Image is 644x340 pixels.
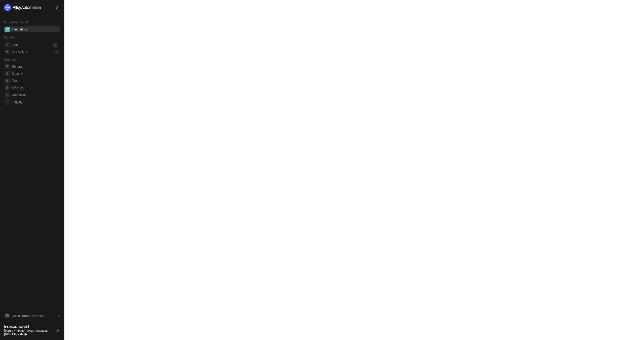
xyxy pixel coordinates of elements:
[5,313,10,318] span: documentation
[4,4,60,11] a: logo
[5,92,10,98] span: credentials
[5,64,10,69] span: general
[4,313,60,319] a: Knowledge Base
[12,78,59,84] span: Team
[5,49,10,54] span: icon-app-actions
[12,27,28,32] div: Integrations
[53,42,58,48] span: icon-loader
[57,313,62,318] span: document-arrow
[12,42,18,47] div: Logs
[5,71,10,76] span: security
[56,27,59,31] div: 0
[56,329,59,332] span: logout
[12,64,59,70] span: General
[12,50,28,54] div: App Actions
[12,71,59,77] span: Security
[4,20,28,24] span: Embedded iPaaS
[4,325,51,329] div: [PERSON_NAME]
[56,6,59,9] span: icon-swap
[5,99,10,105] span: logging
[5,42,10,47] span: icon-logs
[12,85,59,91] span: API Keys
[12,314,45,318] span: Go to Documentation
[5,27,10,32] span: integrations
[5,78,10,83] span: team
[12,99,59,105] span: Logging
[4,4,41,11] img: logo
[12,92,59,98] span: Credentials
[4,329,51,336] div: [PERSON_NAME][EMAIL_ADDRESS][DOMAIN_NAME] •
[54,50,59,54] div: 0 %
[4,58,16,61] span: Settings
[5,85,10,91] span: api-key
[4,35,15,39] span: Monitor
